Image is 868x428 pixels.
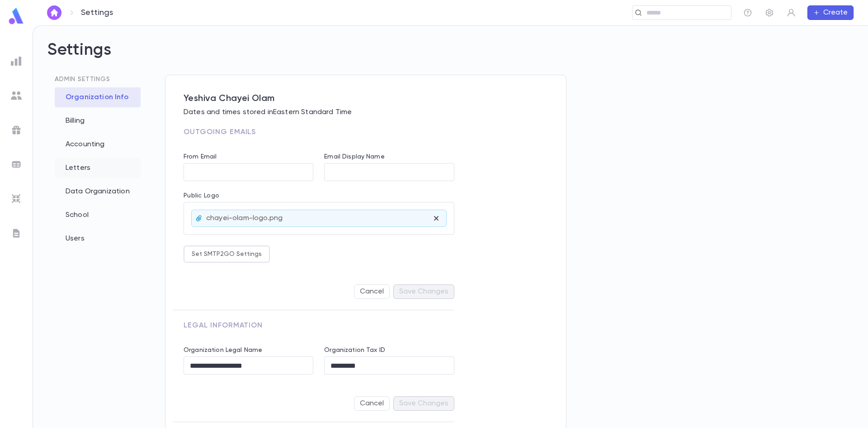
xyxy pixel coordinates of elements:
label: Organization Tax ID [324,346,385,354]
div: Users [55,229,141,249]
h2: Settings [47,40,854,75]
img: batches_grey.339ca447c9d9533ef1741baa751efc33.svg [11,159,22,170]
label: Email Display Name [324,153,385,160]
img: imports_grey.530a8a0e642e233f2baf0ef88e8c9fcb.svg [11,193,22,204]
div: Data Organization [55,182,141,202]
img: students_grey.60c7aba0da46da39d6d829b817ac14fc.svg [11,90,22,101]
div: School [55,205,141,225]
img: home_white.a664292cf8c1dea59945f0da9f25487c.svg [49,9,60,16]
label: Organization Legal Name [184,346,262,354]
div: Organization Info [55,87,141,107]
p: chayei-olam-logo.png [206,214,283,223]
label: From Email [184,153,217,160]
div: Accounting [55,135,141,154]
button: Cancel [354,284,390,299]
span: Admin Settings [55,76,110,82]
button: Create [807,5,854,20]
img: campaigns_grey.99e729a5f7ee94e3726e6486bddda8f1.svg [11,125,22,135]
p: Dates and times stored in Eastern Standard Time [184,108,548,117]
img: reports_grey.c525e4749d1bce6a11f5fe2a8de1b229.svg [11,56,22,67]
button: Set SMTP2GO Settings [184,245,270,263]
p: Settings [81,8,113,18]
span: Yeshiva Chayei Olam [184,93,548,104]
span: Legal Information [184,322,263,329]
button: Cancel [354,396,390,411]
img: logo [7,7,25,25]
div: Letters [55,158,141,178]
div: Billing [55,111,141,131]
img: letters_grey.7941b92b52307dd3b8a917253454ce1c.svg [11,228,22,239]
span: Outgoing Emails [184,129,256,136]
p: Public Logo [184,192,454,202]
